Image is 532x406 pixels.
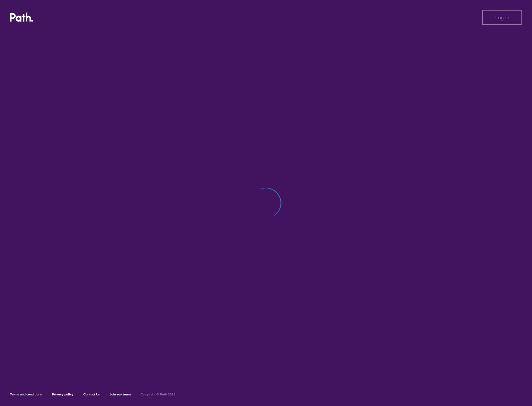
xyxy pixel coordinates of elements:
[83,392,100,396] a: Contact Us
[141,393,175,396] h6: Copyright © Path 2018
[52,392,73,396] a: Privacy policy
[482,10,522,25] button: Log in
[10,392,42,396] a: Terms and conditions
[495,15,509,20] span: Log in
[110,392,131,396] a: Join our team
